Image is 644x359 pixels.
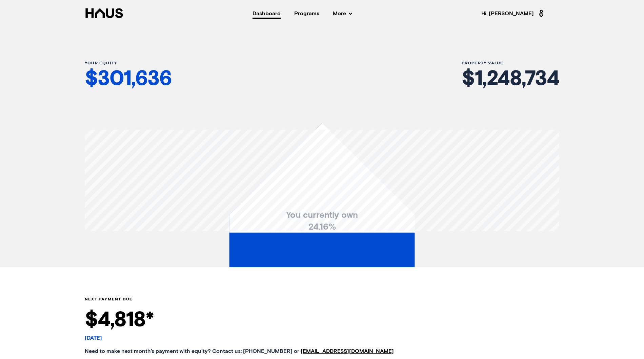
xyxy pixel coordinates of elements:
[85,347,559,355] span: Need to make next month’s payment with equity? Contact us: [PHONE_NUMBER] or
[85,335,559,342] div: [DATE]
[85,297,559,302] div: Next payment due
[253,11,281,16] a: Dashboard
[294,11,319,16] a: Programs
[85,310,559,331] h1: $4,818*
[462,61,504,66] span: Property Value
[301,349,394,354] a: [EMAIL_ADDRESS][DOMAIN_NAME]
[333,11,352,16] span: More
[85,61,117,66] span: Your Equity
[85,69,172,89] div: $ 301,636
[481,8,546,19] span: Hi, [PERSON_NAME]
[462,69,559,89] div: $ 1,248,734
